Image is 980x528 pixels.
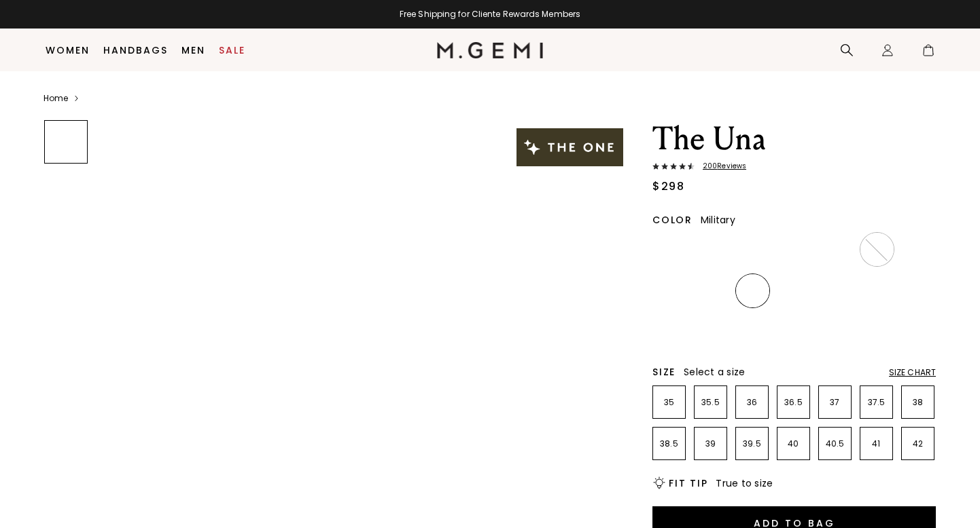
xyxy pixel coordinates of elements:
[862,234,892,265] img: Burgundy
[654,234,685,265] img: Light Tan
[696,234,727,265] img: Leopard Print
[652,366,676,377] h2: Size
[517,128,624,166] img: The One tag
[103,45,168,56] a: Handbags
[652,178,684,195] div: $298
[860,438,892,449] p: 41
[819,397,851,408] p: 37
[736,438,768,449] p: 39.5
[777,438,809,449] p: 40
[45,268,87,310] img: The Una
[45,219,87,261] img: The Una
[652,120,936,158] h1: The Una
[903,276,934,306] img: Ballerina Pink
[654,276,685,306] img: Silver
[819,438,851,449] p: 40.5
[219,45,245,56] a: Sale
[652,162,936,173] a: 200Reviews
[695,438,727,449] p: 39
[669,478,707,489] h2: Fit Tip
[652,214,693,225] h2: Color
[736,397,768,408] p: 36
[779,234,809,265] img: Cocoa
[653,397,685,408] p: 35
[45,170,87,212] img: The Una
[654,317,685,347] img: Navy
[820,276,851,306] img: Antique Rose
[45,465,87,507] img: The Una
[862,276,892,306] img: Ecru
[701,213,735,227] span: Military
[45,416,87,458] img: The Una
[695,162,746,170] span: 200 Review s
[902,397,934,408] p: 38
[777,397,809,408] p: 36.5
[46,45,90,56] a: Women
[45,366,87,409] img: The Una
[43,93,68,104] a: Home
[653,438,685,449] p: 38.5
[820,234,851,265] img: Midnight Blue
[737,276,768,306] img: Military
[889,367,936,378] div: Size Chart
[903,234,934,265] img: Gold
[716,476,773,490] span: True to size
[45,318,87,360] img: The Una
[737,234,768,265] img: Black
[696,276,727,306] img: Gunmetal
[181,45,205,56] a: Men
[695,397,727,408] p: 35.5
[902,438,934,449] p: 42
[779,276,809,306] img: Chocolate
[860,397,892,408] p: 37.5
[437,42,544,58] img: M.Gemi
[684,365,745,379] span: Select a size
